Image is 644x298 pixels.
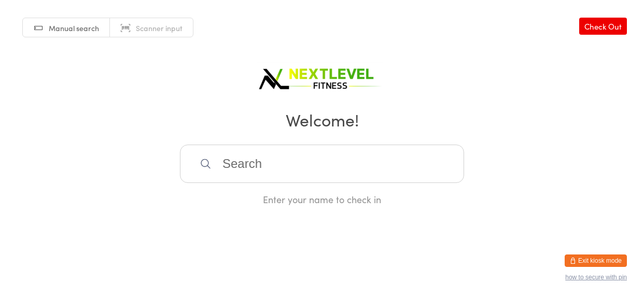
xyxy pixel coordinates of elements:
h2: Welcome! [10,108,634,131]
img: Next Level Fitness [257,60,387,93]
div: Enter your name to check in [180,193,464,206]
span: Manual search [49,23,99,33]
input: Search [180,145,464,183]
span: Scanner input [136,23,183,33]
a: Check Out [579,18,627,35]
button: Exit kiosk mode [565,254,627,267]
button: how to secure with pin [565,274,627,281]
